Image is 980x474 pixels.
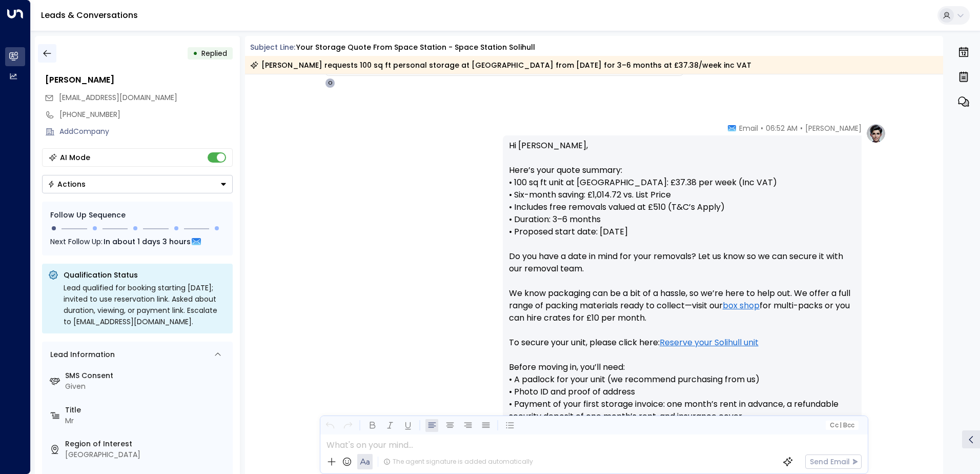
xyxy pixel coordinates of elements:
div: Actions [48,180,86,189]
span: Replied [201,48,227,58]
a: Leads & Conversations [41,9,138,21]
div: [GEOGRAPHIC_DATA] [65,449,229,460]
p: Qualification Status [64,270,227,280]
div: O [325,78,335,88]
div: Mr [65,416,229,426]
span: 06:52 AM [766,123,798,133]
div: [PERSON_NAME] [45,74,233,86]
a: box shop [723,300,760,312]
div: AddCompany [59,126,233,137]
img: profile-logo.png [866,123,886,144]
div: Lead Information [47,349,115,360]
a: Reserve your Solihull unit [660,337,759,349]
span: In about 1 days 3 hours [104,236,191,247]
div: • [193,44,198,63]
div: Lead qualified for booking starting [DATE]; invited to use reservation link. Asked about duration... [64,282,227,327]
div: Given [65,381,229,392]
label: Title [65,405,229,416]
p: Hi [PERSON_NAME], Here’s your quote summary: • 100 sq ft unit at [GEOGRAPHIC_DATA]: £37.38 per we... [509,140,855,472]
span: hugoforrester@gmail.com [59,92,177,103]
div: [PHONE_NUMBER] [59,109,233,120]
button: Actions [42,175,233,193]
div: Follow Up Sequence [50,210,224,221]
label: SMS Consent [65,370,229,381]
span: [EMAIL_ADDRESS][DOMAIN_NAME] [59,92,177,103]
div: [PERSON_NAME] requests 100 sq ft personal storage at [GEOGRAPHIC_DATA] from [DATE] for 3–6 months... [250,60,751,70]
div: The agent signature is added automatically [383,457,533,466]
div: Button group with a nested menu [42,175,233,193]
label: Region of Interest [65,439,229,449]
span: Email [739,123,758,133]
div: Next Follow Up: [50,236,224,247]
div: AI Mode [60,152,90,163]
span: • [800,123,803,133]
button: Redo [341,419,354,432]
span: • [761,123,763,133]
span: | [840,422,842,429]
button: Undo [323,419,336,432]
span: Cc Bcc [829,422,854,429]
span: [PERSON_NAME] [805,123,862,133]
div: Your storage quote from Space Station - Space Station Solihull [296,42,535,53]
span: Subject Line: [250,42,295,52]
button: Cc|Bcc [825,421,858,430]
